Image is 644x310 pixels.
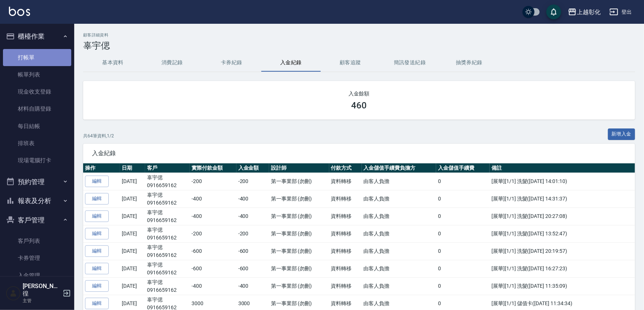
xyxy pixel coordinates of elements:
[608,128,635,140] button: 新增入金
[190,242,236,260] td: -600
[607,5,635,19] button: 登出
[269,242,329,260] td: 第一事業部 (勿刪)
[147,182,188,189] p: 0916659162
[83,133,114,139] p: 共 64 筆資料, 1 / 2
[490,190,635,208] td: [展華][1/1] 洗髮([DATE] 14:31:37)
[120,242,145,260] td: [DATE]
[120,277,145,295] td: [DATE]
[3,66,71,83] a: 帳單列表
[190,260,236,277] td: -600
[85,280,109,292] a: 編輯
[3,172,71,192] button: 預約管理
[145,173,190,190] td: 辜宇偲
[261,54,321,72] button: 入金紀錄
[23,283,61,297] h5: [PERSON_NAME]徨
[3,49,71,66] a: 打帳單
[145,242,190,260] td: 辜宇偲
[83,54,143,72] button: 基本資料
[83,163,120,173] th: 操作
[3,100,71,117] a: 材料自購登錄
[85,193,109,205] a: 編輯
[190,225,236,242] td: -200
[577,7,601,17] div: 上越彰化
[190,208,236,225] td: -400
[3,27,71,46] button: 櫃檯作業
[490,242,635,260] td: [展華][1/1] 洗髮([DATE] 20:19:57)
[380,54,439,72] button: 簡訊發送紀錄
[145,260,190,277] td: 辜宇偲
[269,208,329,225] td: 第一事業部 (勿刪)
[436,242,490,260] td: 0
[145,163,190,173] th: 客戶
[85,245,109,257] a: 編輯
[236,225,269,242] td: -200
[120,190,145,208] td: [DATE]
[490,277,635,295] td: [展華][1/1] 洗髮([DATE] 11:35:09)
[362,225,436,242] td: 由客人負擔
[3,232,71,249] a: 客戶列表
[120,225,145,242] td: [DATE]
[145,277,190,295] td: 辜宇偲
[120,173,145,190] td: [DATE]
[9,7,30,16] img: Logo
[147,234,188,242] p: 0916659162
[436,190,490,208] td: 0
[236,190,269,208] td: -400
[236,208,269,225] td: -400
[190,190,236,208] td: -400
[3,267,71,284] a: 入金管理
[321,54,380,72] button: 顧客追蹤
[269,190,329,208] td: 第一事業部 (勿刪)
[85,176,109,187] a: 編輯
[23,297,61,304] p: 主管
[190,277,236,295] td: -400
[85,211,109,222] a: 編輯
[362,277,436,295] td: 由客人負擔
[92,150,626,157] span: 入金紀錄
[362,173,436,190] td: 由客人負擔
[85,263,109,274] a: 編輯
[190,163,236,173] th: 實際付款金額
[436,225,490,242] td: 0
[362,190,436,208] td: 由客人負擔
[490,163,635,173] th: 備註
[120,208,145,225] td: [DATE]
[362,260,436,277] td: 由客人負擔
[190,173,236,190] td: -200
[3,135,71,152] a: 排班表
[3,211,71,230] button: 客戶管理
[3,83,71,100] a: 現金收支登錄
[329,163,362,173] th: 付款方式
[269,173,329,190] td: 第一事業部 (勿刪)
[329,260,362,277] td: 資料轉移
[329,208,362,225] td: 資料轉移
[436,277,490,295] td: 0
[85,298,109,309] a: 編輯
[329,190,362,208] td: 資料轉移
[546,4,561,19] button: save
[436,260,490,277] td: 0
[145,190,190,208] td: 辜宇偲
[352,100,367,111] h3: 460
[362,163,436,173] th: 入金儲值手續費負擔方
[145,225,190,242] td: 辜宇偲
[85,228,109,239] a: 編輯
[147,286,188,294] p: 0916659162
[362,242,436,260] td: 由客人負擔
[436,208,490,225] td: 0
[3,191,71,211] button: 報表及分析
[236,173,269,190] td: -200
[236,260,269,277] td: -600
[6,286,21,301] img: Person
[436,163,490,173] th: 入金儲值手續費
[490,260,635,277] td: [展華][1/1] 洗髮([DATE] 16:27:23)
[143,54,202,72] button: 消費記錄
[269,225,329,242] td: 第一事業部 (勿刪)
[3,249,71,267] a: 卡券管理
[145,208,190,225] td: 辜宇偲
[329,173,362,190] td: 資料轉移
[490,173,635,190] td: [展華][1/1] 洗髮([DATE] 14:01:10)
[436,173,490,190] td: 0
[236,242,269,260] td: -600
[83,40,635,51] h3: 辜宇偲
